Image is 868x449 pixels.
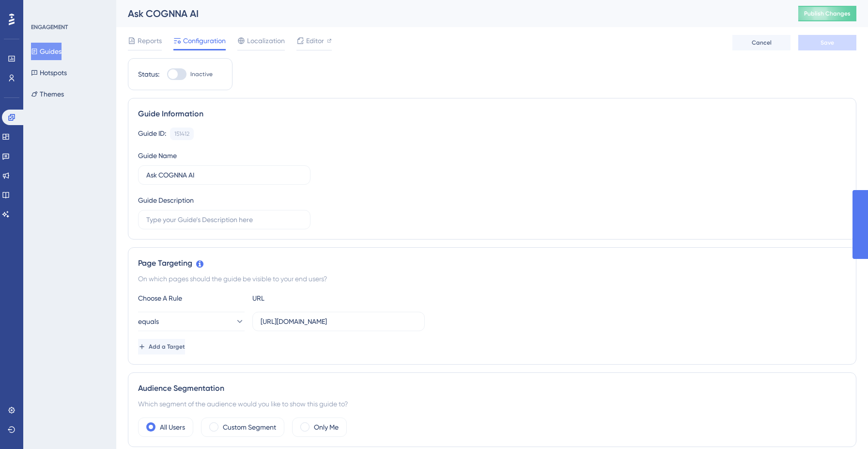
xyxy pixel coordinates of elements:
[827,411,856,440] iframe: UserGuiding AI Assistant Launcher
[149,343,185,351] span: Add a Target
[138,108,846,120] div: Guide Information
[31,43,62,60] button: Guides
[138,194,194,206] div: Guide Description
[138,257,846,269] div: Page Targeting
[160,421,185,433] label: All Users
[138,128,166,140] div: Guide ID:
[31,64,67,81] button: Hotspots
[247,35,285,47] span: Localization
[798,6,856,21] button: Publish Changes
[138,273,846,285] div: On which pages should the guide be visible to your end users?
[752,39,772,47] span: Cancel
[146,214,302,225] input: Type your Guide’s Description here
[138,312,245,331] button: equals
[31,23,68,31] div: ENGAGEMENT
[252,292,359,304] div: URL
[138,292,245,304] div: Choose A Rule
[138,150,177,161] div: Guide Name
[138,339,185,354] button: Add a Target
[138,68,159,80] div: Status:
[128,7,774,20] div: Ask COGNNA AI
[804,10,851,17] span: Publish Changes
[183,35,226,47] span: Configuration
[821,39,834,47] span: Save
[798,35,856,50] button: Save
[314,421,339,433] label: Only Me
[306,35,324,47] span: Editor
[146,170,302,180] input: Type your Guide’s Name here
[223,421,276,433] label: Custom Segment
[261,316,417,327] input: yourwebsite.com/path
[174,130,189,138] div: 151412
[31,85,64,103] button: Themes
[732,35,790,50] button: Cancel
[190,70,213,78] span: Inactive
[138,35,162,47] span: Reports
[138,316,159,327] span: equals
[138,383,846,394] div: Audience Segmentation
[138,398,846,410] div: Which segment of the audience would you like to show this guide to?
